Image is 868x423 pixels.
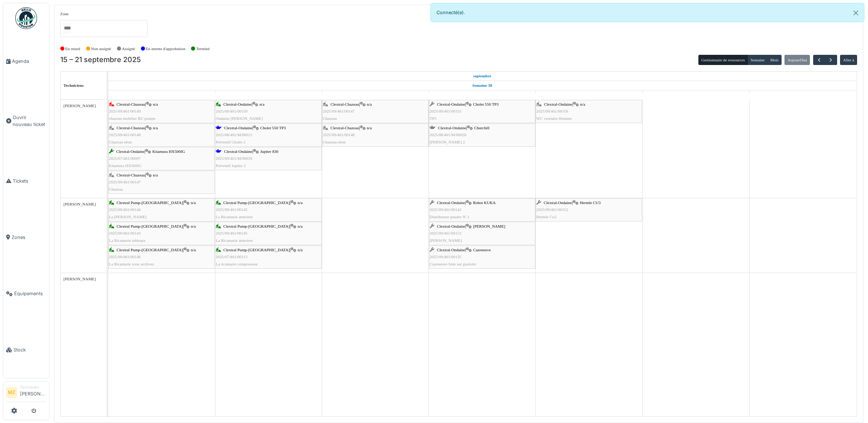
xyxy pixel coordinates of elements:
[117,248,183,252] span: Clextral Pump-[GEOGRAPHIC_DATA]
[216,207,248,212] span: 2025/09/461/00145
[367,90,384,99] a: 17 septembre 2025
[6,385,46,402] a: MZ Technicien[PERSON_NAME]
[430,3,864,22] div: Connecté(e).
[581,90,597,99] a: 19 septembre 2025
[475,90,490,99] a: 18 septembre 2025
[216,262,258,266] span: La ricamarie compresseur
[109,172,214,193] div: |
[64,103,96,108] span: [PERSON_NAME]
[153,173,158,177] span: n/a
[60,56,141,64] h2: 15 – 21 septembre 2025
[12,58,46,65] span: Agenda
[437,200,465,205] span: Clextral-Ondaine
[367,102,372,106] span: n/a
[747,55,767,65] button: Semaine
[430,247,535,268] div: |
[536,109,568,113] span: 2025/09/461/00156
[438,126,466,130] span: Clextral-Ondaine
[152,149,185,154] span: Kitamura HX500IG
[825,55,837,65] button: Suivant
[117,200,183,205] span: Clextral Pump-[GEOGRAPHIC_DATA]
[216,231,248,235] span: 2025/09/461/00145
[117,173,145,177] span: Clextral-Chazeau
[109,223,214,244] div: |
[216,101,321,122] div: |
[3,153,49,209] a: Tickets
[60,11,69,17] label: Zone
[216,109,248,113] span: 2025/09/461/00150
[767,55,782,65] button: Mois
[298,200,303,205] span: n/a
[260,149,278,154] span: Jupiter 830
[13,346,46,353] span: Stock
[109,231,141,235] span: 2025/09/461/00143
[687,90,704,99] a: 20 septembre 2025
[117,102,145,106] span: Clextral-Chazeau
[580,102,585,106] span: n/a
[223,102,252,106] span: Clextral-Ondaine
[20,385,46,400] li: [PERSON_NAME]
[430,140,465,144] span: [PERSON_NAME] 2
[191,248,196,252] span: n/a
[13,178,46,184] span: Tickets
[191,224,196,228] span: n/a
[536,207,568,212] span: 2025/09/461/00152
[224,149,252,154] span: Clextral-Ondaine
[109,148,214,169] div: |
[544,200,572,205] span: Clextral-Ondaine
[3,33,49,89] a: Agenda
[109,247,214,268] div: |
[91,46,111,52] label: Non assigné
[117,126,145,130] span: Clextral-Chazeau
[216,247,321,268] div: |
[224,126,252,130] span: Clextral-Ondaine
[536,215,556,219] span: Hermle Cu3
[437,102,465,106] span: Clextral-Ondaine
[536,199,641,220] div: |
[323,109,355,113] span: 2025/09/461/00147
[536,101,641,122] div: |
[191,200,196,205] span: n/a
[260,90,277,99] a: 16 septembre 2025
[430,133,466,137] span: 2025/08/461/M/00028
[698,55,748,65] button: Gestionnaire de ressources
[367,126,372,130] span: n/a
[259,102,264,106] span: n/a
[109,116,155,121] span: chazeau mobilier BU pompe
[216,148,321,169] div: |
[109,180,141,184] span: 2025/09/461/00147
[109,215,146,219] span: La [PERSON_NAME]
[813,55,825,65] button: Précédent
[6,387,17,398] li: MZ
[223,224,290,228] span: Clextral Pump-[GEOGRAPHIC_DATA]
[116,149,145,154] span: Clextral-Ondaine
[536,116,572,121] span: WC vestiaire Homme
[430,109,462,113] span: 2025/09/461/00155
[430,199,535,220] div: |
[109,156,141,160] span: 2025/07/461/00097
[109,238,146,243] span: La Ricamarie tableaux
[196,46,210,52] label: Terminé
[117,224,183,228] span: Clextral Pump-[GEOGRAPHIC_DATA]
[216,156,252,160] span: 2025/09/461/M/00039
[223,200,290,205] span: Clextral Pump-[GEOGRAPHIC_DATA]
[430,223,535,244] div: |
[216,199,321,220] div: |
[109,262,154,266] span: La Ricamarie zone archives
[216,140,246,144] span: Préventif Cholet 2
[471,81,494,90] a: Semaine 38
[3,322,49,378] a: Stock
[64,277,96,281] span: [PERSON_NAME]
[216,223,321,244] div: |
[14,290,46,297] span: Équipements
[216,133,252,137] span: 2025/08/461/M/00012
[795,90,811,99] a: 21 septembre 2025
[430,262,476,266] span: Cazeneuve fuite sur goulotte
[63,23,70,33] input: Tous
[848,3,864,23] button: Close
[323,125,428,146] div: |
[323,101,428,122] div: |
[109,133,141,137] span: 2025/09/461/00148
[223,248,290,252] span: Clextral Pump-[GEOGRAPHIC_DATA]
[109,163,142,168] span: Kitamura HX500IG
